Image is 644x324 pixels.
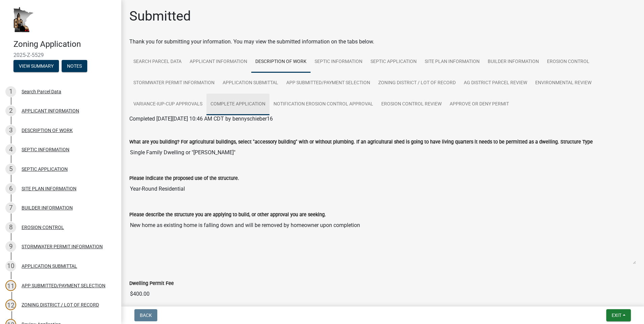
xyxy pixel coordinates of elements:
h4: Zoning Application [13,39,116,49]
div: 11 [5,280,16,291]
button: Back [134,309,157,321]
div: SITE PLAN INFORMATION [22,186,76,191]
a: BUILDER INFORMATION [484,51,543,73]
div: 8 [5,222,16,233]
a: EROSION CONTROL REVIEW [377,94,446,115]
a: COMPLETE APPLICATION [206,94,269,115]
label: Please indicate the proposed use of the structure. [129,176,239,181]
textarea: New home as existing home is falling down and will be removed by homeowner upon completion [129,219,636,264]
div: STORMWATER PERMIT INFORMATION [22,244,103,249]
label: Dwelling Permit Fee [129,281,174,286]
div: SEPTIC INFORMATION [22,147,69,152]
div: 2 [5,105,16,116]
button: Notes [62,60,87,72]
a: AG DISTRICT PARCEL REVIEW [460,72,531,94]
div: SEPTIC APPLICATION [22,167,68,171]
div: EROSION CONTROL [22,225,64,230]
div: BUILDER INFORMATION [22,205,73,210]
wm-modal-confirm: Notes [62,64,87,69]
div: 5 [5,164,16,174]
div: 6 [5,183,16,194]
div: APPLICATION SUBMITTAL [22,264,77,268]
div: Search Parcel Data [22,89,61,94]
a: DESCRIPTION OF WORK [251,51,311,73]
div: APPLICANT INFORMATION [22,108,79,113]
div: Thank you for submitting your information. You may view the submitted information on the tabs below. [129,38,636,46]
button: Exit [606,309,631,321]
div: 9 [5,241,16,252]
label: What are you building? For agricultural buildings, select "accessory building" with or without pl... [129,140,593,144]
a: SEPTIC APPLICATION [366,51,421,73]
div: 10 [5,261,16,271]
span: 2025-Z-5529 [13,52,108,58]
a: SITE PLAN INFORMATION [421,51,484,73]
div: 1 [5,86,16,97]
div: ZONING DISTRICT / LOT OF RECORD [22,302,99,307]
span: Back [140,313,152,318]
div: 12 [5,299,16,310]
a: APPLICATION SUBMITTAL [219,72,282,94]
a: VARIANCE-IUP-CUP APPROVALS [129,94,206,115]
div: 3 [5,125,16,136]
a: EROSION CONTROL [543,51,593,73]
span: Exit [612,313,621,318]
a: APP SUBMITTED/PAYMENT SELECTION [282,72,374,94]
div: 7 [5,202,16,213]
a: Search Parcel Data [129,51,186,73]
div: 4 [5,144,16,155]
a: STORMWATER PERMIT INFORMATION [129,72,219,94]
button: View Summary [13,60,59,72]
div: DESCRIPTION OF WORK [22,128,73,133]
a: NOTIFICATION EROSION CONTROL APPROVAL [269,94,377,115]
wm-modal-confirm: Summary [13,64,59,69]
img: Houston County, Minnesota [13,7,34,32]
a: APPLICANT INFORMATION [186,51,251,73]
a: ENVIRONMENTAL REVIEW [531,72,595,94]
a: APPROVE OR DENY PERMIT [446,94,513,115]
div: APP SUBMITTED/PAYMENT SELECTION [22,283,105,288]
h1: Submitted [129,8,191,24]
a: ZONING DISTRICT / LOT OF RECORD [374,72,460,94]
a: SEPTIC INFORMATION [311,51,366,73]
label: Please describe the structure you are applying to build, or other approval you are seeking. [129,213,326,217]
span: Completed [DATE][DATE] 10:46 AM CDT by bennyschieber16 [129,116,273,122]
